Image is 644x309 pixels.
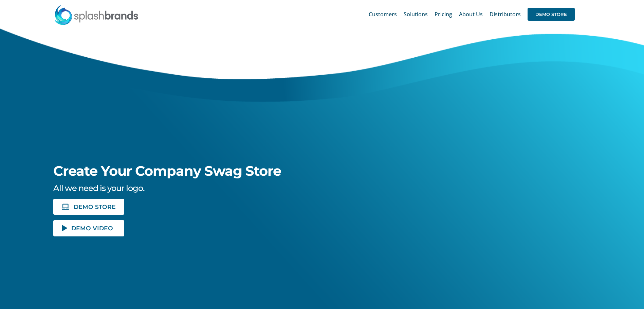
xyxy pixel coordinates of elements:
[53,162,281,179] span: Create Your Company Swag Store
[74,204,116,210] span: DEMO STORE
[71,225,113,231] span: DEMO VIDEO
[54,5,139,25] img: SplashBrands.com Logo
[369,3,575,25] nav: Main Menu
[490,12,521,17] span: Distributors
[435,3,452,25] a: Pricing
[528,8,575,21] span: DEMO STORE
[490,3,521,25] a: Distributors
[369,12,397,17] span: Customers
[404,12,428,17] span: Solutions
[435,12,452,17] span: Pricing
[53,183,144,193] span: All we need is your logo.
[369,3,397,25] a: Customers
[528,3,575,25] a: DEMO STORE
[53,199,124,215] a: DEMO STORE
[459,12,483,17] span: About Us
